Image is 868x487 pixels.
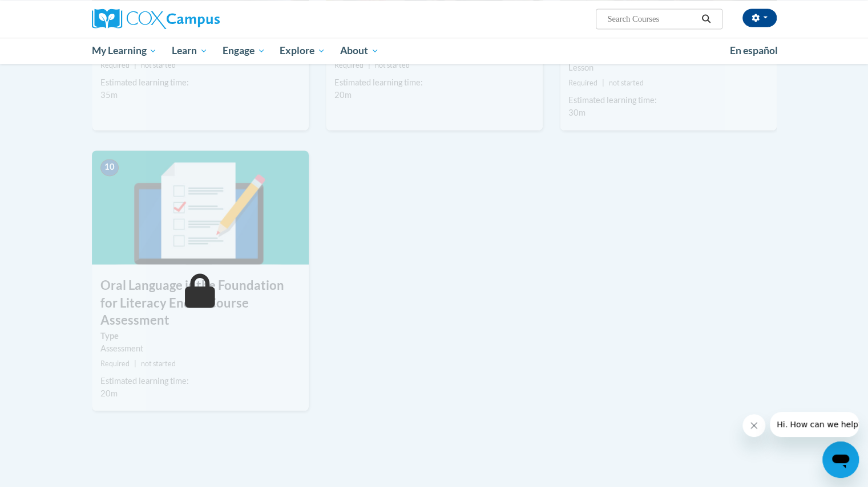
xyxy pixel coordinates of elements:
div: Estimated learning time: [334,76,534,89]
span: 20m [334,90,352,100]
span: En español [730,44,778,56]
span: 20m [100,388,118,398]
div: Assessment [100,342,300,354]
div: Lesson [568,62,768,74]
span: About [340,44,379,58]
a: Engage [215,38,273,64]
span: Required [334,61,364,69]
button: Search [697,12,714,26]
a: My Learning [84,38,165,64]
span: | [602,79,604,87]
span: not started [609,79,644,87]
iframe: Close message [742,414,765,437]
span: 35m [100,90,118,100]
a: En español [722,39,785,63]
label: Type [100,329,300,342]
span: 10 [100,159,119,176]
span: not started [375,61,410,69]
div: Main menu [75,38,794,64]
img: Course Image [92,150,309,264]
iframe: Message from company [770,412,859,437]
input: Search Courses [606,12,697,26]
button: Account Settings [742,9,777,27]
span: Required [100,61,130,69]
span: Explore [280,44,325,58]
span: Hi. How can we help? [7,8,92,17]
span: Engage [223,44,265,58]
a: About [333,38,386,64]
a: Cox Campus [92,9,309,29]
span: My Learning [91,44,157,58]
div: Estimated learning time: [100,76,300,89]
span: | [134,61,136,69]
iframe: Button to launch messaging window [822,441,859,478]
span: not started [141,359,176,367]
div: Estimated learning time: [568,94,768,107]
span: | [368,61,370,69]
span: | [134,359,136,367]
img: Cox Campus [92,9,220,29]
span: Required [100,359,130,367]
span: not started [141,61,176,69]
div: Estimated learning time: [100,374,300,387]
a: Explore [272,38,333,64]
span: Required [568,79,597,87]
a: Learn [164,38,215,64]
h3: Oral Language is the Foundation for Literacy End of Course Assessment [92,277,309,329]
span: 30m [568,108,586,117]
span: Learn [172,44,208,58]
